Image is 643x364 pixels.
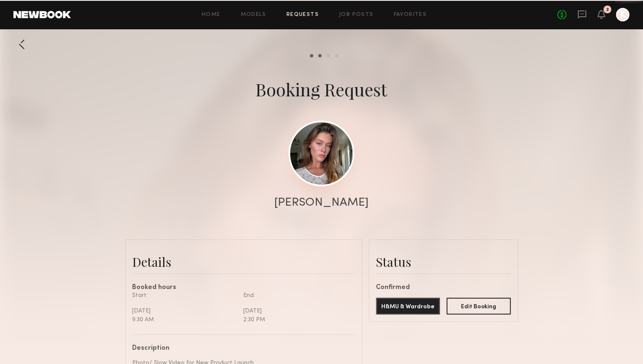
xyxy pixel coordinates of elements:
div: [DATE] [133,307,237,315]
a: Models [241,12,266,18]
div: Booked hours [133,284,355,291]
a: Job Posts [339,12,374,18]
a: Home [202,12,221,18]
button: Edit Booking [447,298,511,315]
button: H&MU & Wardrobe [376,298,440,315]
div: [PERSON_NAME] [274,197,369,209]
div: Details [133,253,355,270]
div: 2 [606,8,609,12]
div: [DATE] [244,307,349,315]
div: Booking Request [256,77,388,101]
div: 9:30 AM [133,315,237,324]
a: Requests [286,12,319,18]
div: Status [376,253,511,270]
a: K [616,8,630,21]
div: Description [133,345,349,352]
a: Favorites [394,12,427,18]
div: 2:30 PM [244,315,349,324]
div: End: [244,291,349,300]
div: Confirmed [376,284,511,291]
div: Start: [133,291,237,300]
